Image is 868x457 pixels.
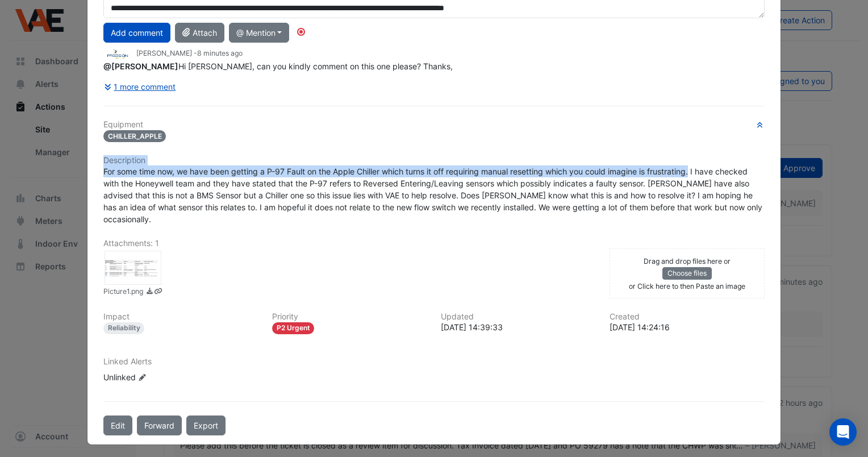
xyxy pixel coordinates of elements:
[103,120,765,130] h6: Equipment
[103,286,143,298] small: Picture1.png
[103,167,765,224] span: For some time now, we have been getting a P-97 Fault on the Apple Chiller which turns it off requ...
[145,286,154,298] a: Download
[229,23,290,43] button: @ Mention
[136,48,243,59] small: [PERSON_NAME] -
[138,373,147,382] fa-icon: Edit Linked Alerts
[103,416,132,435] button: Edit
[662,267,712,280] button: Choose files
[103,322,145,334] div: Reliability
[272,312,427,322] h6: Priority
[103,61,453,71] span: Hi [PERSON_NAME], can you kindly comment on this one please? Thanks,
[610,312,765,322] h6: Created
[272,322,315,334] div: P2 Urgent
[105,251,161,285] div: Picture1.png
[197,49,243,57] span: 2025-10-07 14:39:33
[103,23,170,43] button: Add comment
[137,416,182,435] button: Forward
[175,23,224,43] button: Attach
[829,418,857,446] div: Open Intercom Messenger
[103,130,166,142] span: CHILLER_APPLE
[103,48,132,60] img: Precision Group
[296,27,306,37] div: Tooltip anchor
[154,286,162,298] a: Copy link to clipboard
[610,321,765,333] div: [DATE] 14:24:16
[103,312,258,322] h6: Impact
[103,61,178,71] span: mclaydon@vaegroup.com.au [VAE Group]
[629,282,745,290] small: or Click here to then Paste an image
[103,77,177,97] button: 1 more comment
[441,321,596,333] div: [DATE] 14:39:33
[103,371,240,383] div: Unlinked
[103,239,765,248] h6: Attachments: 1
[441,312,596,322] h6: Updated
[103,156,765,165] h6: Description
[103,357,765,367] h6: Linked Alerts
[186,416,226,435] a: Export
[644,257,731,265] small: Drag and drop files here or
